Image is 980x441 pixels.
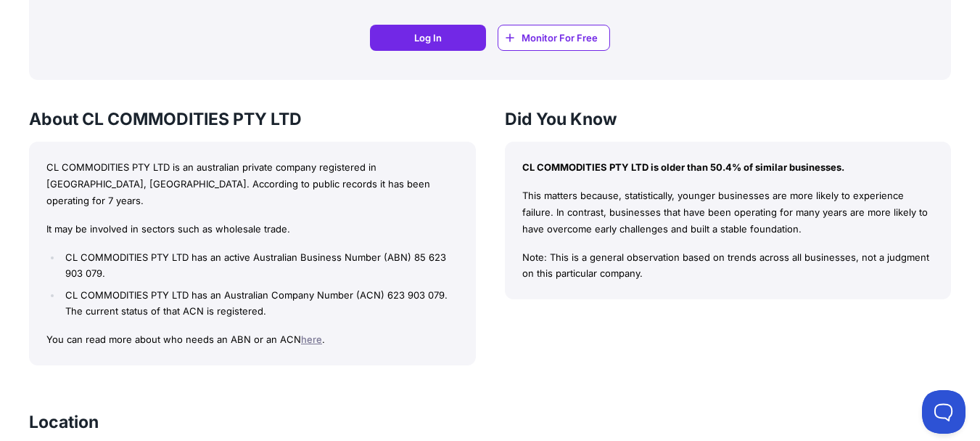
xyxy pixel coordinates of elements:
[62,287,458,320] li: CL COMMODITIES PTY LTD has an Australian Company Number (ACN) 623 903 079. The current status of ...
[522,31,598,45] span: Monitor For Free
[301,333,322,345] a: here
[46,331,458,348] p: You can read more about who needs an ABN or an ACN .
[522,187,934,237] p: This matters because, statistically, younger businesses are more likely to experience failure. In...
[498,25,610,51] a: Monitor For Free
[46,159,458,209] p: CL COMMODITIES PTY LTD is an australian private company registered in [GEOGRAPHIC_DATA], [GEOGRAP...
[922,390,965,434] iframe: Toggle Customer Support
[46,221,458,238] p: It may be involved in sectors such as wholesale trade.
[29,109,476,130] h3: About CL COMMODITIES PTY LTD
[505,109,952,130] h3: Did You Know
[62,249,458,283] li: CL COMMODITIES PTY LTD has an active Australian Business Number (ABN) 85 623 903 079.
[29,412,99,433] h3: Location
[370,25,486,51] a: Log In
[522,159,934,176] p: CL COMMODITIES PTY LTD is older than 50.4% of similar businesses.
[414,31,442,45] span: Log In
[522,249,934,283] p: Note: This is a general observation based on trends across all businesses, not a judgment on this...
